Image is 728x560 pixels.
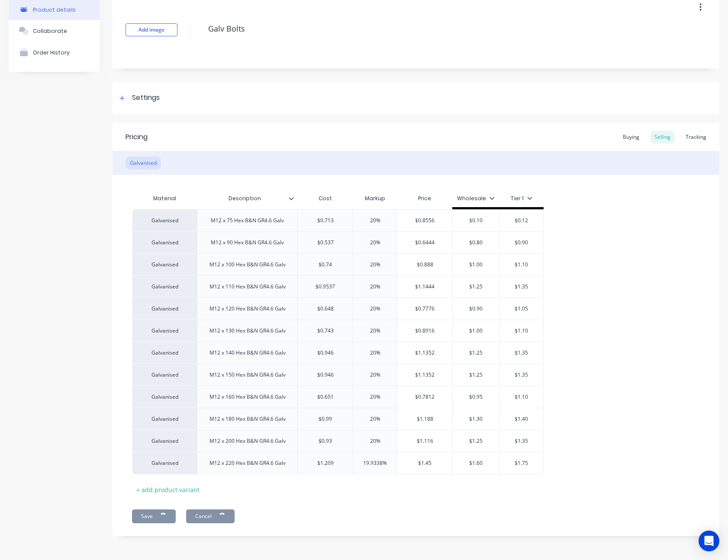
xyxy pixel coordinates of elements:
div: $1.10 [500,254,543,275]
div: Galvanised [132,253,197,275]
div: $0.90 [453,298,499,320]
div: $1.10 [500,320,543,342]
div: $1.60 [453,452,499,474]
div: M12 x 120 Hex B&N GR4.6 Galv [203,303,293,314]
div: M12 x 140 Hex B&N GR4.6 Galv [203,347,293,358]
div: $1.00 [453,254,499,275]
div: Galvanised [126,157,161,170]
div: Galvanised [132,386,197,408]
div: $0.99 [298,408,353,430]
div: Galvanised [132,342,197,364]
div: $0.743 [298,320,353,342]
button: Collaborate [9,20,100,42]
div: GalvanisedM12 x 160 Hex B&N GR4.6 Galv$0.65120%$0.7812$0.95$1.10 [132,386,544,408]
div: GalvanisedM12 x 90 Hex B&N GR4.6 Galv$0.53720%$0.6444$0.80$0.90 [132,231,544,253]
div: $0.946 [298,364,353,386]
div: $0.537 [298,232,353,253]
div: $0.95 [453,386,499,408]
div: $1.45 [397,452,452,474]
div: $1.75 [500,452,543,474]
div: $1.25 [453,364,499,386]
div: M12 x 200 Hex B&N GR4.6 Galv [203,435,293,447]
div: Description [197,188,292,209]
div: M12 x 150 Hex B&N GR4.6 Galv [203,369,293,381]
div: 20% [353,342,397,364]
div: Pricing [126,132,148,142]
div: Galvanised [132,452,197,474]
div: $0.651 [298,386,353,408]
div: Product details [33,6,76,13]
div: GalvanisedM12 x 140 Hex B&N GR4.6 Galv$0.94620%$1.1352$1.25$1.35 [132,342,544,364]
button: Order History [9,42,100,63]
div: M12 x 100 Hex B&N GR4.6 Galv [203,259,293,270]
div: $0.888 [397,254,452,275]
div: 20% [353,276,397,298]
div: Open Intercom Messenger [699,531,719,551]
div: Cost [297,190,353,207]
div: $1.1352 [397,342,452,364]
div: $1.10 [500,386,543,408]
div: Material [132,190,197,207]
div: Selling [650,131,675,144]
div: Buying [618,131,644,144]
div: 20% [353,210,397,231]
div: $1.188 [397,408,452,430]
button: Save [132,509,176,523]
div: 20% [353,254,397,275]
div: $1.25 [453,342,499,364]
div: 20% [353,386,397,408]
div: $1.30 [453,408,499,430]
div: $0.8916 [397,320,452,342]
textarea: Galv Bolts [204,19,669,39]
div: $0.12 [500,210,543,231]
div: M12 x 220 Hex B&N GR4.6 Galv [203,458,293,469]
div: Settings [132,93,160,103]
div: $1.1352 [397,364,452,386]
div: + add product variant [132,483,204,496]
div: $0.946 [298,342,353,364]
div: $1.40 [500,408,543,430]
div: 20% [353,408,397,430]
div: Wholesale [457,195,495,202]
button: Add image [126,23,177,36]
div: $1.25 [453,276,499,298]
div: $0.6444 [397,232,452,253]
div: Tier 1 [511,195,532,202]
div: $0.7776 [397,298,452,320]
div: GalvanisedM12 x 130 Hex B&N GR4.6 Galv$0.74320%$0.8916$1.00$1.10 [132,320,544,342]
div: 20% [353,298,397,320]
button: Cancel [186,509,235,523]
div: $1.35 [500,276,543,298]
div: GalvanisedM12 x 100 Hex B&N GR4.6 Galv$0.7420%$0.888$1.00$1.10 [132,253,544,275]
div: GalvanisedM12 x 180 Hex B&N GR4.6 Galv$0.9920%$1.188$1.30$1.40 [132,408,544,430]
div: $0.93 [298,430,353,452]
div: Collaborate [33,28,67,34]
div: $1.25 [453,430,499,452]
div: $1.35 [500,430,543,452]
div: $1.116 [397,430,452,452]
div: 19.9338% [353,452,397,474]
div: $0.713 [298,210,353,231]
div: Markup [353,190,397,207]
div: M12 x 75 Hex B&N GR4.6 Galv [204,215,291,226]
div: 20% [353,364,397,386]
div: $1.35 [500,342,543,364]
div: 20% [353,232,397,253]
div: GalvanisedM12 x 75 Hex B&N GR4.6 Galv$0.71320%$0.8556$0.10$0.12 [132,209,544,231]
div: 20% [353,430,397,452]
div: Galvanised [132,320,197,342]
div: Galvanised [132,430,197,452]
div: $0.8556 [397,210,452,231]
div: $0.9537 [298,276,353,298]
div: Galvanised [132,209,197,231]
div: M12 x 90 Hex B&N GR4.6 Galv [204,237,291,248]
div: $1.05 [500,298,543,320]
div: M12 x 110 Hex B&N GR4.6 Galv [203,281,293,292]
div: Galvanised [132,364,197,386]
div: 20% [353,320,397,342]
div: M12 x 160 Hex B&N GR4.6 Galv [203,391,293,403]
div: GalvanisedM12 x 120 Hex B&N GR4.6 Galv$0.64820%$0.7776$0.90$1.05 [132,298,544,320]
div: $1.1444 [397,276,452,298]
div: $1.209 [298,452,353,474]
